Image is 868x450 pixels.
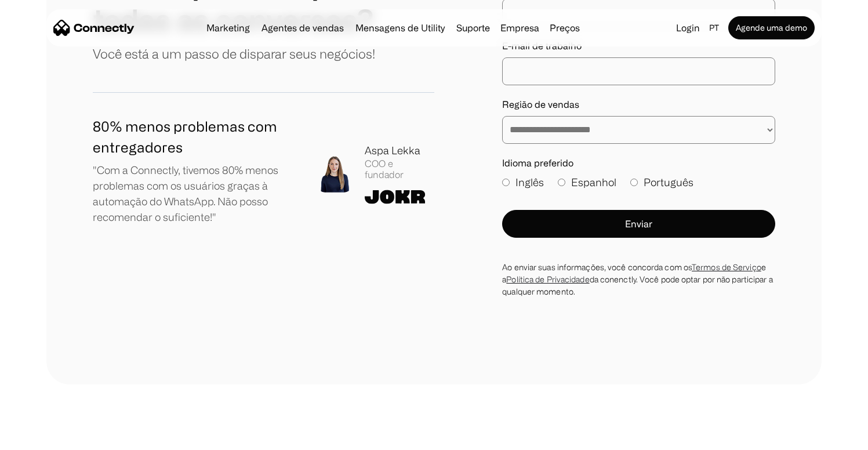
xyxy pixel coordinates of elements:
label: Inglês [502,175,544,190]
div: Aspa Lekka [365,143,434,158]
a: Preços [545,23,584,32]
h1: 80% menos problemas com entregadores [93,116,297,158]
aside: Language selected: Português (Brasil) [12,429,70,446]
a: Mensagens de Utility [351,23,449,32]
div: COO e fundador [365,158,434,180]
label: Idioma preferido [502,158,775,169]
input: Inglês [502,179,510,186]
a: Agentes de vendas [257,23,348,32]
label: Português [630,175,693,190]
a: Política de Privacidade [506,275,589,284]
div: pt [709,20,719,36]
input: Português [630,179,638,186]
label: Região de vendas [502,99,775,110]
input: Espanhol [558,179,565,186]
a: home [53,19,135,37]
a: Suporte [452,23,495,32]
a: Agende uma demo [728,16,815,39]
div: pt [704,20,726,36]
button: Enviar [502,210,775,238]
div: Empresa [500,20,539,36]
div: Ao enviar suas informações, você concorda com os e a da conenctly. Você pode optar por não partic... [502,261,775,297]
p: Você está a um passo de disparar seus negócios! [93,44,375,63]
div: Empresa [497,20,543,36]
label: Espanhol [558,175,616,190]
ul: Language list [23,430,70,446]
a: Login [671,20,704,36]
a: Termos de Serviço [692,263,761,271]
a: Marketing [202,23,255,32]
p: "Com a Connectly, tivemos 80% menos problemas com os usuários graças à automação do WhatsApp. Não... [93,162,297,225]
